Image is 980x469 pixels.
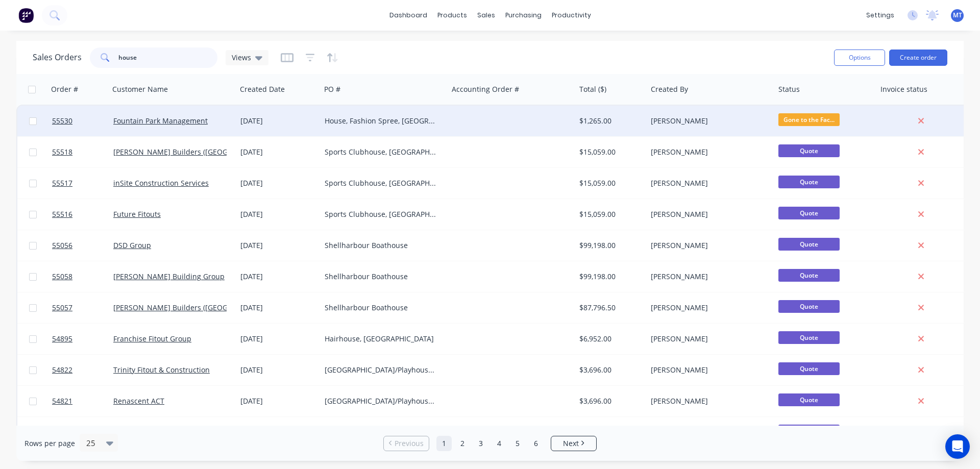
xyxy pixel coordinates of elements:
[113,271,225,281] a: [PERSON_NAME] Building Group
[579,209,640,219] div: $15,059.00
[52,292,113,323] a: 55057
[240,396,316,406] div: [DATE]
[384,8,432,23] a: dashboard
[112,84,168,94] div: Customer Name
[52,147,72,157] span: 55518
[52,324,113,354] a: 54895
[240,116,316,126] div: [DATE]
[33,53,82,62] h1: Sales Orders
[579,396,640,406] div: $3,696.00
[452,84,519,94] div: Accounting Order #
[52,230,113,261] a: 55056
[52,334,72,344] span: 54895
[579,240,640,251] div: $99,198.00
[52,116,72,126] span: 55530
[113,178,209,188] a: inSite Construction Services
[861,8,899,23] div: settings
[18,8,34,23] img: Factory
[889,50,947,66] button: Create order
[113,209,161,219] a: Future Fitouts
[325,147,438,157] div: Sports Clubhouse, [GEOGRAPHIC_DATA]
[325,209,438,219] div: Sports Clubhouse, [GEOGRAPHIC_DATA]
[52,355,113,385] a: 54822
[880,84,927,94] div: Invoice status
[472,8,500,23] div: sales
[113,396,164,406] a: Renascent ACT
[579,303,640,313] div: $87,796.50
[240,240,316,251] div: [DATE]
[651,240,764,251] div: [PERSON_NAME]
[510,436,525,451] a: Page 5
[778,331,840,344] span: Quote
[492,436,507,451] a: Page 4
[551,438,596,449] a: Next page
[52,303,72,313] span: 55057
[113,240,151,250] a: DSD Group
[24,438,75,449] span: Rows per page
[324,84,340,94] div: PO #
[52,199,113,230] a: 55516
[651,178,764,188] div: [PERSON_NAME]
[778,393,840,406] span: Quote
[778,207,840,219] span: Quote
[778,176,840,188] span: Quote
[240,147,316,157] div: [DATE]
[651,396,764,406] div: [PERSON_NAME]
[325,334,438,344] div: Hairhouse, [GEOGRAPHIC_DATA]
[778,362,840,375] span: Quote
[51,84,78,94] div: Order #
[500,8,547,23] div: purchasing
[325,271,438,282] div: Shellharbour Boathouse
[651,303,764,313] div: [PERSON_NAME]
[547,8,596,23] div: productivity
[455,436,470,451] a: Page 2
[113,365,210,375] a: Trinity Fitout & Construction
[778,238,840,251] span: Quote
[240,365,316,375] div: [DATE]
[325,396,438,406] div: [GEOGRAPHIC_DATA]/Playhouse Refurb
[651,365,764,375] div: [PERSON_NAME]
[778,113,840,126] span: Gone to the Fac...
[528,436,544,451] a: Page 6
[52,386,113,416] a: 54821
[953,11,962,20] span: MT
[232,52,251,63] span: Views
[52,417,113,448] a: 54820
[395,438,424,449] span: Previous
[579,178,640,188] div: $15,059.00
[325,240,438,251] div: Shellharbour Boathouse
[778,144,840,157] span: Quote
[52,209,72,219] span: 55516
[325,303,438,313] div: Shellharbour Boathouse
[834,50,885,66] button: Options
[52,178,72,188] span: 55517
[651,334,764,344] div: [PERSON_NAME]
[113,303,278,312] a: [PERSON_NAME] Builders ([GEOGRAPHIC_DATA])
[579,147,640,157] div: $15,059.00
[945,434,970,459] div: Open Intercom Messenger
[52,365,72,375] span: 54822
[778,300,840,313] span: Quote
[52,106,113,136] a: 55530
[778,84,800,94] div: Status
[240,334,316,344] div: [DATE]
[325,116,438,126] div: House, Fashion Spree, [GEOGRAPHIC_DATA]
[651,84,688,94] div: Created By
[325,178,438,188] div: Sports Clubhouse, [GEOGRAPHIC_DATA]
[579,116,640,126] div: $1,265.00
[579,84,606,94] div: Total ($)
[52,271,72,282] span: 55058
[579,334,640,344] div: $6,952.00
[473,436,488,451] a: Page 3
[52,261,113,292] a: 55058
[579,365,640,375] div: $3,696.00
[240,271,316,282] div: [DATE]
[436,436,452,451] a: Page 1 is your current page
[325,365,438,375] div: [GEOGRAPHIC_DATA]/Playhouse Refurb
[113,147,278,157] a: [PERSON_NAME] Builders ([GEOGRAPHIC_DATA])
[52,396,72,406] span: 54821
[113,334,191,343] a: Franchise Fitout Group
[651,209,764,219] div: [PERSON_NAME]
[52,240,72,251] span: 55056
[651,147,764,157] div: [PERSON_NAME]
